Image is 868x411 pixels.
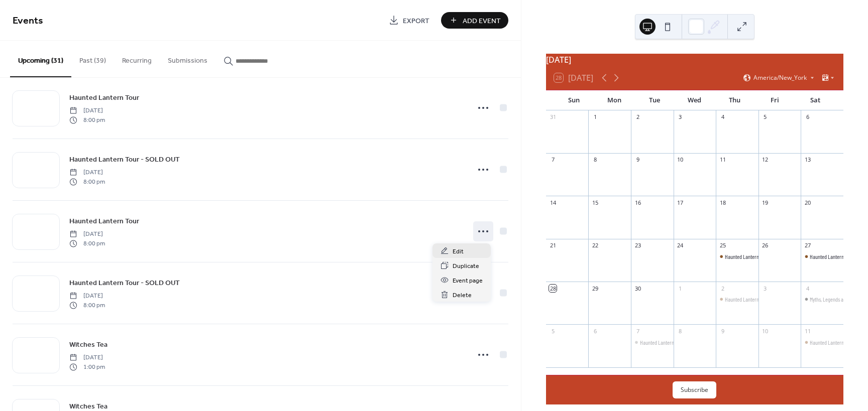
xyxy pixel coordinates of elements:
a: Haunted Lantern Tour - SOLD OUT [69,277,180,289]
a: Haunted Lantern Tour - SOLD OUT [69,154,180,165]
div: 7 [549,156,557,164]
span: 8:00 pm [69,301,105,310]
div: Haunted Lantern Tour - SOLD OUT [631,338,674,347]
div: 5 [762,113,769,121]
div: 16 [634,199,641,206]
span: Add Event [463,16,501,26]
div: [DATE] [546,54,843,66]
div: Haunted Lantern Tour - SOLD OUT [801,252,843,261]
div: 24 [677,242,684,249]
div: Haunted Lantern Tour - SOLD OUT [725,252,793,261]
div: 22 [591,242,599,249]
div: 6 [591,327,599,335]
div: 20 [804,199,811,206]
div: 25 [719,242,726,249]
div: Wed [675,90,715,110]
div: Haunted Lantern Tour [810,338,854,347]
div: Myths, Legends and Graveyard Tour [801,295,843,304]
span: [DATE] [69,106,105,115]
div: 18 [719,199,726,206]
span: [DATE] [69,230,105,239]
span: Delete [453,290,472,301]
div: 8 [591,156,599,164]
span: Edit [453,246,464,257]
div: Haunted Lantern Tour - SOLD OUT [716,252,758,261]
div: Fri [755,90,795,110]
div: 15 [591,199,599,206]
div: Sun [554,90,594,110]
div: 27 [804,242,811,249]
div: Haunted Lantern Tour -SOLD OUT [716,295,758,304]
div: 10 [762,327,769,335]
div: Thu [715,90,755,110]
div: 8 [677,327,684,335]
div: 3 [762,285,769,292]
div: 4 [719,113,726,121]
div: 29 [591,285,599,292]
div: 11 [719,156,726,164]
button: Recurring [114,41,160,76]
button: Upcoming (31) [10,41,71,77]
div: 1 [591,113,599,121]
span: Haunted Lantern Tour - SOLD OUT [69,155,180,165]
div: 14 [549,199,557,206]
a: Export [381,12,437,29]
span: Events [13,11,43,31]
a: Witches Tea [69,339,107,350]
div: Mon [594,90,634,110]
span: Export [403,16,429,26]
div: 6 [804,113,811,121]
div: 13 [804,156,811,164]
span: [DATE] [69,353,105,362]
div: 11 [804,327,811,335]
button: Add Event [441,12,508,29]
span: [DATE] [69,168,105,177]
a: Haunted Lantern Tour [69,92,139,103]
div: 9 [719,327,726,335]
div: 26 [762,242,769,249]
div: 3 [677,113,684,121]
div: 21 [549,242,557,249]
div: 2 [634,113,641,121]
div: 23 [634,242,641,249]
span: America/New_York [753,75,807,81]
span: Haunted Lantern Tour - SOLD OUT [69,278,180,289]
div: 4 [804,285,811,292]
div: Tue [634,90,675,110]
div: 2 [719,285,726,292]
div: Haunted Lantern Tour -SOLD OUT [725,295,792,304]
span: Duplicate [453,261,479,271]
div: 28 [549,285,557,292]
a: Haunted Lantern Tour [69,215,139,227]
div: 30 [634,285,641,292]
div: 17 [677,199,684,206]
span: Haunted Lantern Tour [69,216,139,227]
div: 9 [634,156,641,164]
span: [DATE] [69,292,105,301]
div: 1 [677,285,684,292]
span: 8:00 pm [69,177,105,186]
div: Sat [795,90,835,110]
span: 8:00 pm [69,239,105,248]
span: 1:00 pm [69,362,105,371]
button: Subscribe [673,381,716,398]
span: Event page [453,276,483,286]
div: 19 [762,199,769,206]
div: 7 [634,327,641,335]
div: Haunted Lantern Tour - SOLD OUT [640,338,708,347]
div: 5 [549,327,557,335]
div: 31 [549,113,557,121]
button: Submissions [160,41,215,76]
span: 8:00 pm [69,115,105,124]
div: 12 [762,156,769,164]
span: Witches Tea [69,340,107,350]
span: Haunted Lantern Tour [69,93,139,103]
div: Haunted Lantern Tour [801,338,843,347]
button: Past (39) [71,41,114,76]
div: 10 [677,156,684,164]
